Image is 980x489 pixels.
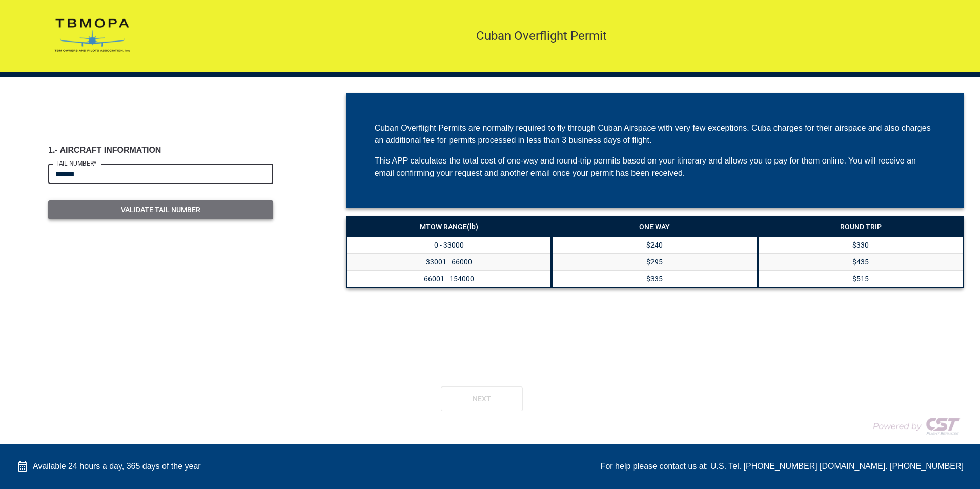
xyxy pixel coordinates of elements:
[758,254,963,271] td: $435
[758,271,963,288] td: $515
[552,254,757,271] td: $295
[346,217,552,236] th: MTOW RANGE (lb)
[552,236,757,254] td: $240
[346,254,552,271] th: 33001 - 66000
[861,413,964,439] img: COMPANY LOGO
[144,35,939,36] h5: Cuban Overflight Permit
[346,216,552,288] table: a dense table
[55,159,96,168] label: TAIL NUMBER*
[346,271,552,288] th: 66001 - 154000
[375,122,935,147] div: Cuban Overflight Permits are normally required to fly through Cuban Airspace with very few except...
[758,236,963,254] td: $330
[552,271,757,288] td: $335
[601,460,964,473] div: For help please contact us at: U.S. Tel. [PHONE_NUMBER] [DOMAIN_NAME]. [PHONE_NUMBER]
[41,16,144,55] img: COMPANY LOGO
[48,145,273,155] h6: 1.- AIRCRAFT INFORMATION
[16,460,201,473] div: Available 24 hours a day, 365 days of the year
[552,217,757,236] th: ONE WAY
[758,217,963,236] th: ROUND TRIP
[758,216,964,288] table: a dense table
[552,216,758,288] table: a dense table
[48,200,273,219] button: Validate Tail Number
[346,236,552,254] th: 0 - 33000
[375,155,935,179] div: This APP calculates the total cost of one-way and round-trip permits based on your itinerary and ...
